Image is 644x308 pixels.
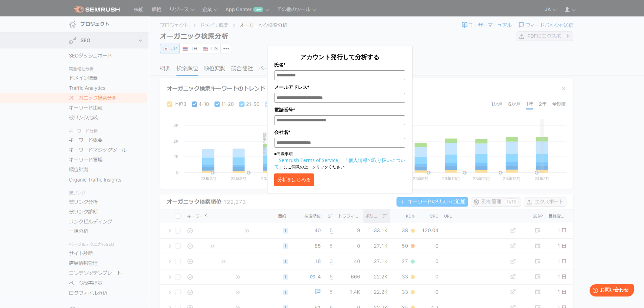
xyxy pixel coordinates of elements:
[274,157,405,170] a: 「個人情報の取り扱いについて」
[274,173,314,186] button: 分析をはじめる
[274,84,405,91] label: メールアドレス*
[274,151,405,170] p: ■同意事項 にご同意の上、クリックください
[300,53,379,61] span: アカウント発行して分析する
[584,282,637,301] iframe: Help widget launcher
[274,157,343,163] a: 「Semrush Terms of Service」
[274,106,405,114] label: 電話番号*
